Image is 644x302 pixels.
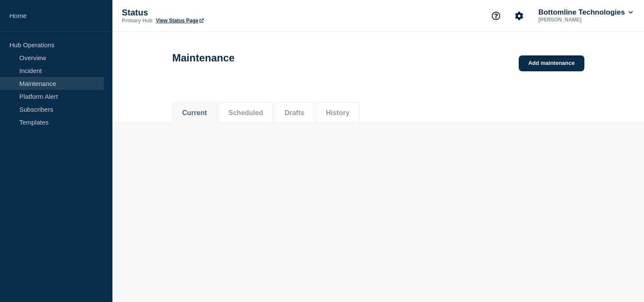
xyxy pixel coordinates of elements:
p: Status [122,8,293,18]
button: Bottomline Technologies [537,8,635,17]
button: Current [182,109,207,117]
a: Add maintenance [519,55,584,71]
button: Support [487,7,505,25]
p: Primary Hub [122,18,152,24]
h1: Maintenance [172,52,235,64]
button: Drafts [284,109,304,117]
a: View Status Page [156,18,203,24]
button: Scheduled [228,109,263,117]
button: Account settings [510,7,528,25]
button: History [326,109,349,117]
p: [PERSON_NAME] [537,17,626,23]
